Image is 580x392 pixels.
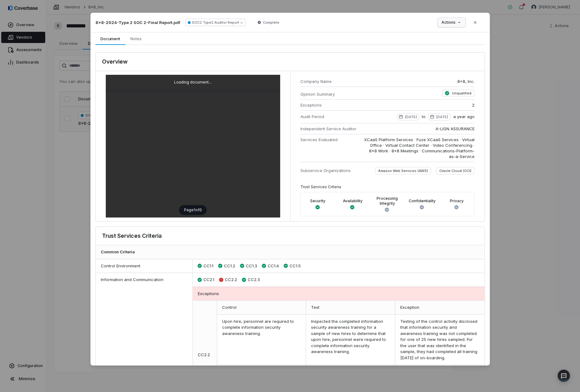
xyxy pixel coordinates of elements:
span: Complete [263,20,279,25]
button: SOC2 Type2 Auditor Report [185,19,246,26]
div: Exceptions [193,287,485,301]
span: CC2.2 [225,277,237,283]
div: Testing of the control activity disclosed that information security and awareness training was no... [395,315,485,365]
span: CC1.4 [268,263,279,269]
div: Common Criteria [96,245,485,259]
span: CC1.3 [246,263,257,269]
p: Unqualified [452,91,471,96]
span: Notes [128,35,144,43]
span: CC1.1 [203,263,213,269]
div: Inspected the completed information security awareness training for a sample of new hires to dete... [306,315,395,365]
span: Opinion Summary [300,91,340,97]
span: Actions [441,20,456,25]
p: Oracle Cloud (OCI) [439,169,471,173]
span: 2 [472,102,475,108]
button: Actions [438,18,465,27]
div: Upon hire, personnel are required to complete information security awareness training. [217,315,306,365]
span: A-LIGN ASSURANCE [436,126,475,131]
p: Amazon Web Services (AWS) [378,169,428,173]
span: CC2.3 [248,277,260,283]
label: Privacy [450,198,464,203]
span: XCaaS Platform Services · Fuze XCaaS Services · Virtual Office · Virtual Contact Center · Video C... [364,137,475,159]
span: 8x8, Inc. [457,79,475,84]
span: Exceptions [300,102,322,108]
div: Test [306,301,395,315]
label: Processing Integrity [374,196,401,206]
span: Document [98,35,123,43]
span: Company Name [300,79,356,84]
div: Loading document... [106,75,280,90]
h3: Overview [102,58,128,66]
div: Page 1 of 0 [179,205,207,215]
span: Trust Services Criteria [300,184,341,189]
div: Control Environment [96,259,193,273]
span: to [422,114,426,121]
span: CC2.1 [203,277,214,283]
p: [DATE] [405,114,417,119]
span: Independent Service Auditor [300,126,356,131]
div: Control [217,301,306,315]
span: Services Evaluated [300,137,338,142]
span: Audit Period [300,114,324,119]
p: 8x8-2024-Type 2 SOC 2-Final Report.pdf [95,20,180,25]
div: Exception [395,301,485,315]
span: CC1.2 [224,263,235,269]
span: a year ago [453,114,475,121]
h3: Trust Services Criteria [102,232,162,240]
label: Confidentiality [409,198,436,203]
label: Availability [343,198,363,203]
span: Subservice Organizations [300,168,351,173]
label: Security [310,198,325,203]
span: CC1.5 [290,263,301,269]
p: [DATE] [436,114,448,119]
